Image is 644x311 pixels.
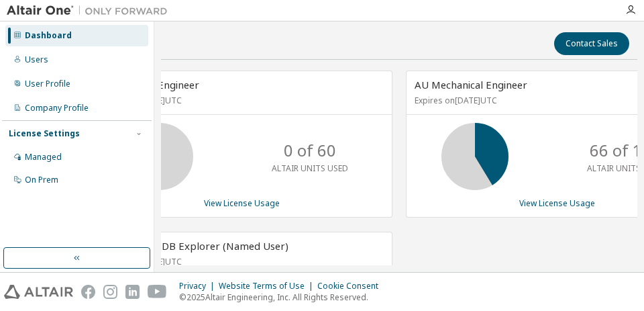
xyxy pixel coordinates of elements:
div: Dashboard [25,30,72,41]
div: Users [25,54,48,65]
img: altair_logo.svg [4,285,73,299]
p: Expires on [DATE] UTC [99,95,380,106]
div: Website Terms of Use [219,281,317,292]
div: User Profile [25,79,70,89]
img: instagram.svg [103,285,117,299]
a: View License Usage [204,197,280,209]
div: License Settings [9,128,80,139]
img: linkedin.svg [125,285,140,299]
div: Managed [25,152,62,163]
button: Contact Sales [554,32,629,55]
p: 0 of 60 [284,139,336,162]
p: Expires on [DATE] UTC [99,256,380,267]
img: facebook.svg [81,285,95,299]
p: © 2025 Altair Engineering, Inc. All Rights Reserved. [179,292,386,303]
p: ALTAIR UNITS USED [272,163,348,174]
a: View License Usage [519,197,595,209]
img: Altair One [7,4,174,17]
div: Privacy [179,281,219,292]
div: Company Profile [25,103,89,114]
div: On Prem [25,175,58,185]
img: youtube.svg [148,285,167,299]
span: AU Mechanical Engineer [415,78,527,91]
div: Cookie Consent [317,281,386,292]
span: AMDC Public DB Explorer (Named User) [99,239,288,253]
